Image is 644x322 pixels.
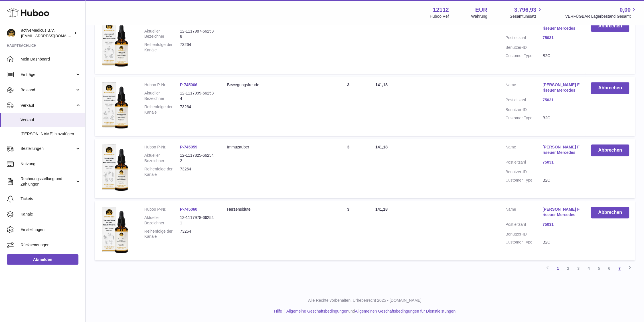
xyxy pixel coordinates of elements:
p: Alle Rechte vorbehalten. Urheberrecht 2025 - [DOMAIN_NAME] [90,298,639,303]
strong: EUR [475,6,487,14]
dt: Huboo P-Nr. [144,144,180,150]
span: Bestellungen [21,146,75,151]
a: Allgemeinen Geschäftsbedingungen für Dienstleistungen [355,309,455,313]
span: 141,18 [375,145,388,149]
dd: B2C [542,240,580,245]
div: Huboo Ref [430,14,449,19]
a: 0,00 VERFÜGBAR Lagerbestand Gesamt [565,6,637,19]
dd: 73264 [180,42,216,53]
span: 0,00 [619,6,631,14]
td: 3 [327,77,370,136]
span: 141,18 [375,207,388,212]
dd: 12-1117978-662541 [180,215,216,226]
dd: 12-1117999-662534 [180,90,216,101]
a: 75031 [542,35,580,41]
span: Verkauf [21,103,75,108]
dd: 73264 [180,104,216,115]
span: Tickets [21,196,81,202]
a: 75031 [542,160,580,165]
button: Abbrechen [591,207,629,218]
div: Herzensblüte [227,207,321,212]
span: VERFÜGBAR Lagerbestand Gesamt [565,14,637,19]
dd: 12-1117987-662538 [180,29,216,39]
img: 121121686904475.png [100,207,129,253]
span: 141,18 [375,82,388,87]
strong: 12112 [433,6,449,14]
dt: Name [505,20,542,33]
td: 3 [327,201,370,260]
dd: 12-1117825-662542 [180,153,216,164]
dd: 73264 [180,229,216,240]
dt: Benutzer-ID [505,107,542,112]
span: Bestand [21,87,75,93]
a: 3 [573,263,584,273]
span: Nutzung [21,161,81,167]
button: Abbrechen [591,82,629,94]
button: Abbrechen [591,144,629,156]
a: Abmelden [7,254,78,265]
a: [PERSON_NAME] Friseuer Mercedes [542,20,580,31]
span: Einstellungen [21,227,81,232]
span: Rücksendungen [21,242,81,248]
div: activeMedicus B.V. [21,28,72,39]
dt: Name [505,82,542,94]
dt: Aktueller Bezeichner [144,153,180,164]
dt: Reihenfolge der Kanäle [144,42,180,53]
dt: Benutzer-ID [505,232,542,237]
a: [PERSON_NAME] Friseuer Mercedes [542,207,580,218]
div: Immuzauber [227,144,321,150]
a: 75031 [542,97,580,103]
a: [PERSON_NAME] Friseuer Mercedes [542,144,580,155]
a: 2 [563,263,573,273]
dt: Postleitzahl [505,160,542,166]
a: 5 [594,263,604,273]
a: 75031 [542,222,580,227]
a: Hilfe [274,309,282,313]
dt: Reihenfolge der Kanäle [144,229,180,240]
span: Gesamtumsatz [509,14,543,19]
dt: Name [505,207,542,219]
dt: Customer Type [505,240,542,245]
img: 121121686904219.png [100,82,129,129]
dt: Postleitzahl [505,97,542,104]
a: Allgemeine Geschäftsbedingungen [286,309,348,313]
dt: Reihenfolge der Kanäle [144,104,180,115]
dd: B2C [542,53,580,59]
button: Abbrechen [591,20,629,32]
span: Verkauf [21,117,81,123]
a: 1 [553,263,563,273]
span: Rechnungsstellung und Zahlungen [21,176,75,187]
img: 121121686904517.png [100,144,129,191]
dt: Aktueller Bezeichner [144,29,180,39]
dt: Customer Type [505,115,542,121]
dt: Customer Type [505,53,542,59]
dt: Postleitzahl [505,35,542,42]
td: 1 [327,15,370,74]
dt: Aktueller Bezeichner [144,90,180,101]
dt: Postleitzahl [505,222,542,229]
dt: Customer Type [505,178,542,183]
td: 3 [327,139,370,198]
dd: B2C [542,115,580,121]
div: Währung [471,14,487,19]
a: P-745059 [180,145,197,149]
span: Kanäle [21,212,81,217]
dt: Huboo P-Nr. [144,207,180,212]
img: info@activemedicus.com [7,29,15,37]
a: 3.796,93 Gesamtumsatz [509,6,543,19]
dt: Aktueller Bezeichner [144,215,180,226]
a: 6 [604,263,614,273]
a: 4 [584,263,594,273]
li: und [284,309,455,314]
dt: Name [505,144,542,157]
a: 7 [614,263,625,273]
a: P-745066 [180,82,197,87]
img: 121121686904391.png [100,20,129,67]
dt: Reihenfolge der Kanäle [144,166,180,177]
span: Einträge [21,72,75,77]
span: [EMAIL_ADDRESS][DOMAIN_NAME] [21,33,84,38]
dd: B2C [542,178,580,183]
dt: Benutzer-ID [505,45,542,50]
span: Mein Dashboard [21,57,81,62]
div: Bewegungsfreude [227,82,321,88]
